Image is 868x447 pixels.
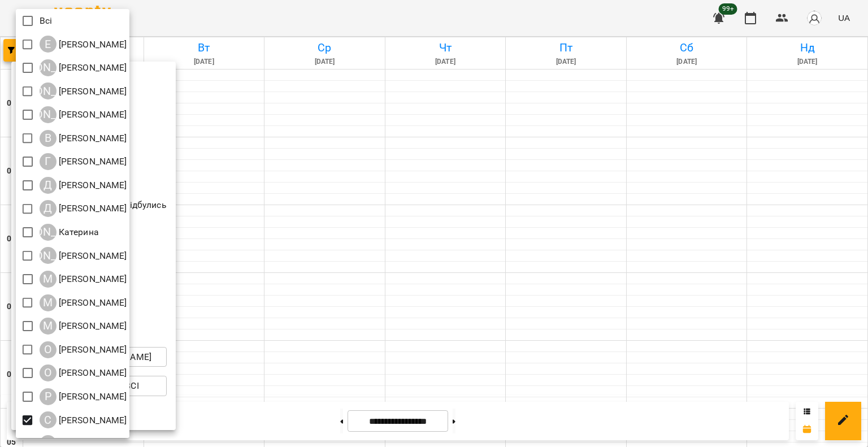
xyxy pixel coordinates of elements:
[40,106,57,123] div: [PERSON_NAME]
[40,224,57,241] div: [PERSON_NAME]
[57,179,127,192] p: [PERSON_NAME]
[40,36,127,53] a: E [PERSON_NAME]
[40,271,127,288] a: М [PERSON_NAME]
[57,414,127,427] p: [PERSON_NAME]
[40,364,127,381] a: О [PERSON_NAME]
[40,411,127,428] a: С [PERSON_NAME]
[40,294,127,311] div: Марія Жмаєва
[40,411,127,428] div: Софія Лисенко
[40,200,127,217] div: Діана Григорьєва
[57,272,127,286] p: [PERSON_NAME]
[40,106,127,123] a: [PERSON_NAME] [PERSON_NAME]
[40,224,99,241] div: Катерина
[40,247,127,264] div: Людмила
[40,177,127,194] div: Діана
[40,318,57,335] div: М
[57,343,127,357] p: [PERSON_NAME]
[57,366,127,380] p: [PERSON_NAME]
[40,388,57,405] div: Р
[40,153,127,170] a: Г [PERSON_NAME]
[57,225,99,239] p: Катерина
[57,319,127,333] p: [PERSON_NAME]
[40,83,127,99] a: [PERSON_NAME] [PERSON_NAME]
[40,294,127,311] a: М [PERSON_NAME]
[40,388,127,405] div: Рената
[40,83,57,99] div: [PERSON_NAME]
[40,318,127,335] a: М [PERSON_NAME]
[57,108,127,121] p: [PERSON_NAME]
[40,153,127,170] div: Галина
[57,155,127,168] p: [PERSON_NAME]
[57,390,127,403] p: [PERSON_NAME]
[40,364,57,381] div: О
[40,83,127,99] div: Анна Мороз
[40,411,57,428] div: С
[57,249,127,263] p: [PERSON_NAME]
[40,130,57,147] div: В
[40,130,127,147] a: В [PERSON_NAME]
[40,271,127,288] div: Марія Бойко
[40,364,127,381] div: Олександра Свєженцева
[40,247,127,264] a: [PERSON_NAME] [PERSON_NAME]
[40,341,127,358] div: Олександра Галинська
[57,61,127,75] p: [PERSON_NAME]
[57,296,127,310] p: [PERSON_NAME]
[40,59,57,76] div: [PERSON_NAME]
[57,85,127,98] p: [PERSON_NAME]
[40,294,57,311] div: М
[40,388,127,405] a: Р [PERSON_NAME]
[40,59,127,76] div: Аліна Рожа
[40,14,52,28] p: Всі
[40,200,57,217] div: Д
[40,247,57,264] div: [PERSON_NAME]
[40,130,127,147] div: Владислава Лехман
[57,202,127,215] p: [PERSON_NAME]
[57,38,127,51] p: [PERSON_NAME]
[40,341,127,358] a: О [PERSON_NAME]
[40,177,57,194] div: Д
[57,132,127,145] p: [PERSON_NAME]
[40,177,127,194] a: Д [PERSON_NAME]
[40,318,127,335] div: Марія Ткаченко
[40,271,57,288] div: М
[40,153,57,170] div: Г
[40,36,127,53] div: Elizabeth
[40,224,99,241] a: [PERSON_NAME] Катерина
[40,200,127,217] a: Д [PERSON_NAME]
[40,59,127,76] a: [PERSON_NAME] [PERSON_NAME]
[40,36,57,53] div: E
[40,341,57,358] div: О
[40,106,127,123] div: Анна Семеряк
